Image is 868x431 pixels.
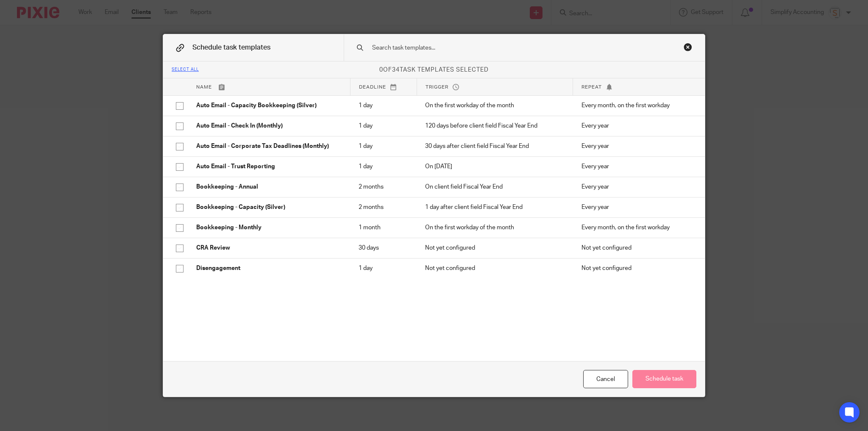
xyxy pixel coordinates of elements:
[196,203,342,211] p: Bookkeeping - Capacity (Silver)
[359,142,408,150] p: 1 day
[392,67,400,73] span: 34
[359,223,408,232] p: 1 month
[359,101,408,110] p: 1 day
[581,244,692,252] p: Not yet configured
[196,223,342,232] p: Bookkeeping - Monthly
[581,83,692,91] p: Repeat
[632,370,696,388] button: Schedule task
[425,183,564,191] p: On client field Fiscal Year End
[359,244,408,252] p: 30 days
[425,142,564,150] p: 30 days after client field Fiscal Year End
[196,142,342,150] p: Auto Email - Corporate Tax Deadlines (Monthly)
[359,183,408,191] p: 2 months
[581,264,692,273] p: Not yet configured
[359,83,408,91] p: Deadline
[425,203,564,211] p: 1 day after client field Fiscal Year End
[581,122,692,130] p: Every year
[425,264,564,273] p: Not yet configured
[581,142,692,150] p: Every year
[426,83,564,91] p: Trigger
[196,85,212,89] span: Name
[196,101,342,110] p: Auto Email - Capacity Bookkeeping (Silver)
[581,101,692,110] p: Every month, on the first workday
[196,264,342,273] p: Disengagement
[425,101,564,110] p: On the first workday of the month
[425,223,564,232] p: On the first workday of the month
[359,203,408,211] p: 2 months
[192,44,270,51] span: Schedule task templates
[371,43,651,53] input: Search task templates...
[172,67,199,72] div: Select all
[196,244,342,252] p: CRA Review
[359,264,408,273] p: 1 day
[581,203,692,211] p: Every year
[196,122,342,130] p: Auto Email - Check In (Monthly)
[581,223,692,232] p: Every month, on the first workday
[425,162,564,171] p: On [DATE]
[425,122,564,130] p: 120 days before client field Fiscal Year End
[359,162,408,171] p: 1 day
[359,122,408,130] p: 1 day
[581,183,692,191] p: Every year
[684,43,692,51] div: Close this dialog window
[583,370,628,388] div: Cancel
[425,244,564,252] p: Not yet configured
[581,162,692,171] p: Every year
[379,67,383,73] span: 0
[196,183,342,191] p: Bookkeeping - Annual
[196,162,342,171] p: Auto Email - Trust Reporting
[163,66,705,74] p: of task templates selected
